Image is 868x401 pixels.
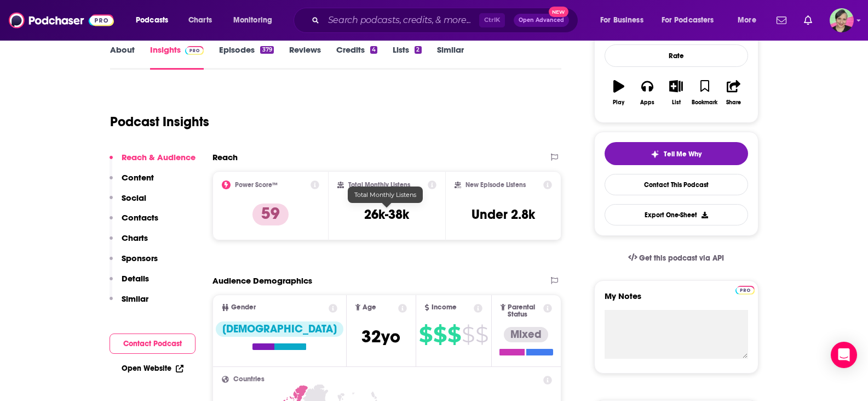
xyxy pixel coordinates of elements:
button: Details [110,273,149,293]
button: Open AdvancedNew [514,14,569,27]
span: Podcasts [136,13,168,28]
a: InsightsPodchaser Pro [150,44,204,70]
button: Reach & Audience [110,152,196,172]
a: Show notifications dropdown [772,11,791,30]
span: Get this podcast via API [639,253,724,263]
span: $ [475,326,488,343]
button: Contact Podcast [110,334,196,354]
h2: Reach [212,152,238,162]
button: open menu [128,12,182,29]
a: Show notifications dropdown [800,11,817,30]
h3: Under 2.8k [472,206,535,223]
div: Play [613,99,624,106]
span: $ [433,326,446,343]
button: Bookmark [691,73,719,112]
button: Play [605,73,633,112]
div: 379 [260,46,273,54]
a: About [110,44,135,70]
span: Tell Me Why [664,150,702,159]
h2: Audience Demographics [212,275,312,286]
span: Monitoring [233,13,272,28]
a: Lists2 [393,44,421,70]
p: Social [122,193,146,203]
button: Show profile menu [830,8,854,32]
a: Get this podcast via API [619,245,733,272]
button: Similar [110,293,148,314]
button: Apps [633,73,662,112]
h1: Podcast Insights [110,114,209,130]
span: Charts [188,13,212,28]
button: open menu [593,12,657,29]
img: User Profile [830,8,854,32]
button: open menu [226,12,286,29]
div: Rate [605,44,748,67]
div: Share [726,99,741,106]
p: Sponsors [122,253,158,263]
div: 4 [370,46,377,54]
a: Reviews [289,44,321,70]
span: More [738,13,756,28]
p: Reach & Audience [122,152,196,162]
span: Logged in as LizDVictoryBelt [830,8,854,32]
span: Age [363,304,376,311]
p: Contacts [122,212,158,223]
button: open menu [654,12,730,29]
span: $ [462,326,474,343]
span: $ [419,326,432,343]
span: Income [432,304,457,311]
button: List [662,73,690,112]
span: $ [447,326,461,343]
a: Contact This Podcast [605,174,748,195]
button: Social [110,193,146,213]
span: Gender [231,304,256,311]
p: Similar [122,293,148,304]
span: For Podcasters [662,13,714,28]
span: Parental Status [508,304,542,318]
a: Open Website [122,364,183,373]
img: Podchaser Pro [185,46,204,55]
a: Pro website [735,284,755,295]
p: Content [122,172,154,183]
label: My Notes [605,291,748,310]
img: tell me why sparkle [651,150,659,159]
div: 2 [415,46,421,54]
input: Search podcasts, credits, & more... [324,12,479,29]
p: Charts [122,233,148,243]
div: [DEMOGRAPHIC_DATA] [216,321,343,337]
a: Credits4 [336,44,377,70]
h2: New Episode Listens [465,181,526,189]
span: Countries [233,376,265,383]
div: Open Intercom Messenger [831,342,857,368]
div: Bookmark [692,99,717,106]
button: Content [110,172,154,193]
div: List [672,99,681,106]
p: 59 [252,204,289,225]
h3: 26k-38k [364,206,409,223]
button: Export One-Sheet [605,204,748,225]
button: Sponsors [110,253,158,273]
p: Details [122,273,149,284]
img: Podchaser - Follow, Share and Rate Podcasts [9,10,114,31]
a: Similar [437,44,464,70]
a: Charts [181,12,219,29]
h2: Power Score™ [235,181,278,189]
button: Share [719,73,748,112]
div: Mixed [504,327,548,342]
button: Contacts [110,212,158,233]
button: Charts [110,233,148,253]
a: Episodes379 [219,44,273,70]
span: For Business [600,13,643,28]
span: Total Monthly Listens [354,191,416,199]
div: Search podcasts, credits, & more... [304,8,589,33]
button: tell me why sparkleTell Me Why [605,142,748,165]
span: Open Advanced [519,18,564,23]
div: Apps [640,99,654,106]
span: Ctrl K [479,13,505,27]
h2: Total Monthly Listens [348,181,410,189]
span: 32 yo [361,326,400,347]
span: New [549,7,568,17]
img: Podchaser Pro [735,286,755,295]
button: open menu [730,12,770,29]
